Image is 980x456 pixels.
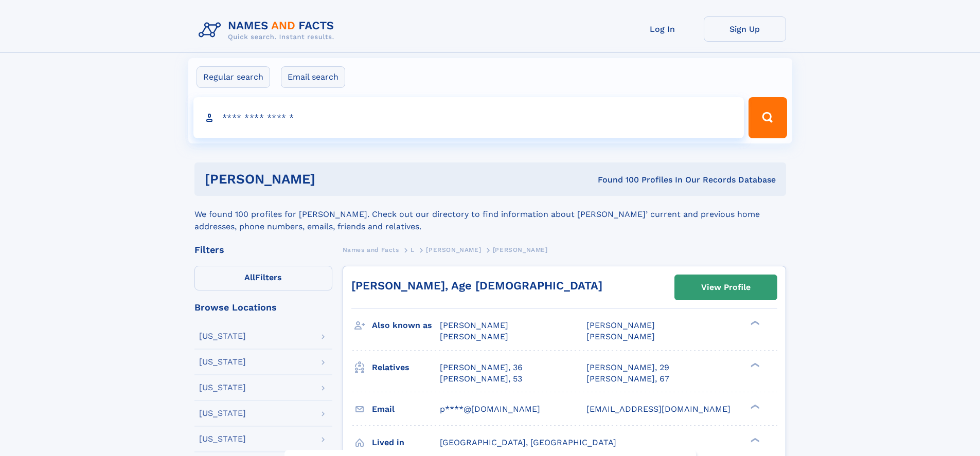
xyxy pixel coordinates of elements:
div: Browse Locations [194,303,332,312]
button: Search Button [749,97,787,138]
div: [US_STATE] [199,435,246,443]
h3: Also known as [372,317,440,334]
span: [PERSON_NAME] [586,332,655,341]
span: L [411,246,415,253]
span: [PERSON_NAME] [426,246,481,253]
input: search input [193,97,744,138]
div: [US_STATE] [199,332,246,340]
span: [EMAIL_ADDRESS][DOMAIN_NAME] [586,404,730,414]
div: ❯ [748,436,760,443]
h3: Lived in [372,434,440,451]
div: ❯ [748,403,760,410]
h3: Email [372,400,440,418]
label: Regular search [197,66,270,88]
a: [PERSON_NAME], 53 [440,373,522,385]
img: Logo Names and Facts [194,16,343,44]
a: Sign Up [704,16,786,42]
h1: [PERSON_NAME] [205,173,457,186]
div: ❯ [748,361,760,368]
div: View Profile [701,276,751,299]
a: Names and Facts [343,243,399,256]
a: [PERSON_NAME], 29 [586,362,669,373]
a: Log In [621,16,704,42]
label: Filters [194,266,332,290]
div: Found 100 Profiles In Our Records Database [456,174,776,186]
div: We found 100 profiles for [PERSON_NAME]. Check out our directory to find information about [PERSO... [194,196,786,233]
span: [PERSON_NAME] [493,246,548,253]
h3: Relatives [372,359,440,376]
label: Email search [281,66,345,88]
div: [US_STATE] [199,409,246,417]
span: [PERSON_NAME] [586,320,655,330]
a: View Profile [675,275,777,300]
a: [PERSON_NAME] [426,243,481,256]
div: [US_STATE] [199,358,246,366]
span: [PERSON_NAME] [440,320,508,330]
div: ❯ [748,320,760,326]
span: [PERSON_NAME] [440,332,508,341]
a: [PERSON_NAME], 67 [586,373,669,385]
span: All [244,272,255,282]
div: Filters [194,245,332,254]
a: [PERSON_NAME], Age [DEMOGRAPHIC_DATA] [351,279,602,292]
span: [GEOGRAPHIC_DATA], [GEOGRAPHIC_DATA] [440,437,616,447]
a: L [411,243,415,256]
a: [PERSON_NAME], 36 [440,362,523,373]
div: [US_STATE] [199,384,246,392]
